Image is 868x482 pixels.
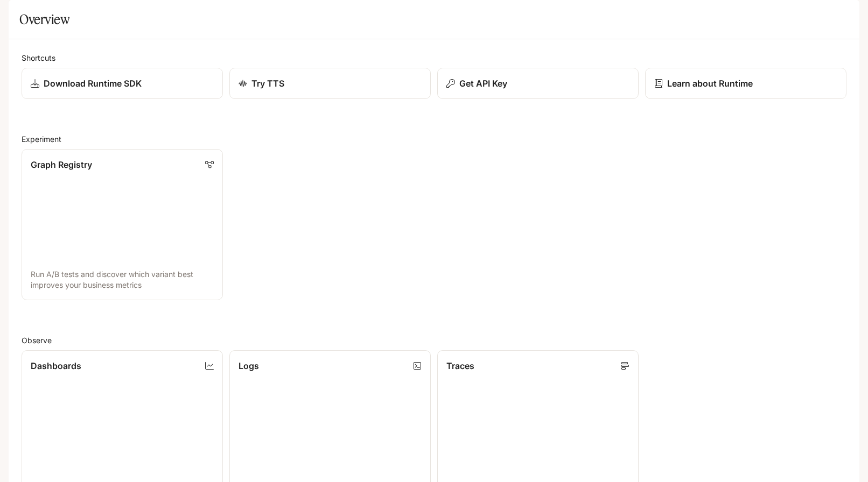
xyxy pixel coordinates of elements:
[31,269,214,290] p: Run A/B tests and discover which variant best improves your business metrics
[19,9,69,30] h1: Overview
[645,68,846,99] a: Learn about Runtime
[31,158,92,171] p: Graph Registry
[22,68,223,99] a: Download Runtime SDK
[22,335,846,346] h2: Observe
[229,68,431,99] a: Try TTS
[22,149,223,300] a: Graph RegistryRun A/B tests and discover which variant best improves your business metrics
[437,68,639,99] button: Get API Key
[459,77,507,90] p: Get API Key
[22,52,846,63] h2: Shortcuts
[22,133,846,145] h2: Experiment
[446,359,474,372] p: Traces
[239,359,259,372] p: Logs
[251,77,284,90] p: Try TTS
[44,77,142,90] p: Download Runtime SDK
[31,359,81,372] p: Dashboards
[8,5,27,25] button: open drawer
[667,77,753,90] p: Learn about Runtime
